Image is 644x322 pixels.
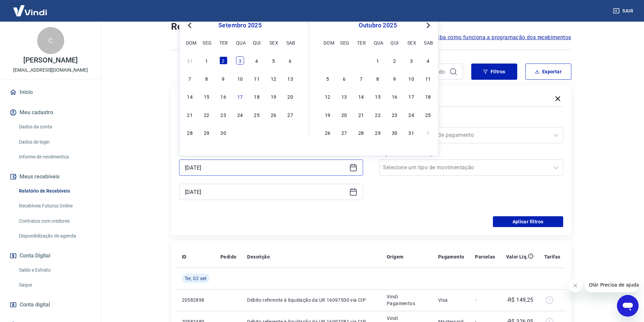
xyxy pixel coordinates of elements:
div: Choose sábado, 20 de setembro de 2025 [286,92,294,100]
div: Choose sexta-feira, 3 de outubro de 2025 [407,56,415,65]
div: Choose terça-feira, 23 de setembro de 2025 [219,110,228,119]
div: Choose domingo, 31 de agosto de 2025 [186,56,194,65]
iframe: Fechar mensagem [569,279,582,292]
p: Parcelas [475,253,495,260]
div: Choose segunda-feira, 15 de setembro de 2025 [202,92,211,100]
label: Tipo de Movimentação [381,150,562,158]
a: Conta digital [8,297,93,312]
div: Choose quarta-feira, 22 de outubro de 2025 [374,110,382,119]
div: Choose domingo, 14 de setembro de 2025 [186,92,194,100]
div: Choose quinta-feira, 30 de outubro de 2025 [390,128,399,137]
div: ter [357,39,365,47]
div: seg [340,39,348,47]
div: sex [269,39,278,47]
div: Choose quinta-feira, 11 de setembro de 2025 [253,74,261,82]
h4: Relatório de Recebíveis [171,20,571,33]
div: Choose quinta-feira, 25 de setembro de 2025 [253,110,261,119]
div: Choose sexta-feira, 26 de setembro de 2025 [269,110,278,119]
div: Choose sexta-feira, 12 de setembro de 2025 [269,74,278,82]
iframe: Mensagem da empresa [585,277,639,292]
div: Choose domingo, 21 de setembro de 2025 [186,110,194,119]
div: Choose quarta-feira, 8 de outubro de 2025 [374,74,382,82]
div: Choose domingo, 28 de setembro de 2025 [186,128,194,137]
div: Choose segunda-feira, 13 de outubro de 2025 [340,92,348,100]
button: Previous Month [186,21,194,29]
div: Choose domingo, 19 de outubro de 2025 [324,110,332,119]
div: Choose segunda-feira, 27 de outubro de 2025 [340,128,348,137]
div: Choose quarta-feira, 17 de setembro de 2025 [236,92,244,100]
p: [EMAIL_ADDRESS][DOMAIN_NAME] [13,67,88,74]
div: Choose terça-feira, 2 de setembro de 2025 [219,56,228,65]
div: Choose quarta-feira, 1 de outubro de 2025 [236,128,244,137]
div: Choose sexta-feira, 17 de outubro de 2025 [407,92,415,100]
div: Choose domingo, 12 de outubro de 2025 [324,92,332,100]
p: Débito referente à liquidação da UR 16097500 via CIP [247,297,376,303]
div: Choose quarta-feira, 3 de setembro de 2025 [236,56,244,65]
div: Choose terça-feira, 30 de setembro de 2025 [357,56,365,65]
div: Choose sábado, 13 de setembro de 2025 [286,74,294,82]
div: Choose sábado, 25 de outubro de 2025 [424,110,432,119]
div: Choose sábado, 27 de setembro de 2025 [286,110,294,119]
a: Recebíveis Futuros Online [16,199,93,213]
div: Choose quinta-feira, 2 de outubro de 2025 [253,128,261,137]
div: Choose domingo, 7 de setembro de 2025 [186,74,194,82]
a: Início [8,85,93,100]
div: Choose segunda-feira, 8 de setembro de 2025 [202,74,211,82]
a: Dados da conta [16,120,93,134]
div: Choose segunda-feira, 22 de setembro de 2025 [202,110,211,119]
button: Meu cadastro [8,105,93,120]
div: seg [202,39,211,47]
div: Choose quarta-feira, 15 de outubro de 2025 [374,92,382,100]
div: Choose terça-feira, 28 de outubro de 2025 [357,128,365,137]
div: sex [407,39,415,47]
div: Choose segunda-feira, 1 de setembro de 2025 [202,56,211,65]
p: [PERSON_NAME] [23,57,77,64]
div: Choose segunda-feira, 6 de outubro de 2025 [340,74,348,82]
div: Choose domingo, 28 de setembro de 2025 [324,56,332,65]
a: Contratos com credores [16,214,93,228]
a: Relatório de Recebíveis [16,184,93,198]
div: Choose segunda-feira, 29 de setembro de 2025 [340,56,348,65]
div: setembro 2025 [185,21,295,29]
p: - [475,297,495,303]
div: Choose domingo, 26 de outubro de 2025 [324,128,332,137]
div: Choose sábado, 4 de outubro de 2025 [286,128,294,137]
p: Pagamento [438,253,464,260]
div: Choose sábado, 18 de outubro de 2025 [424,92,432,100]
div: ter [219,39,228,47]
div: qua [374,39,382,47]
div: Choose sexta-feira, 3 de outubro de 2025 [269,128,278,137]
div: Choose quinta-feira, 9 de outubro de 2025 [390,74,399,82]
div: Choose sábado, 1 de novembro de 2025 [424,128,432,137]
div: Choose terça-feira, 30 de setembro de 2025 [219,128,228,137]
button: Meus recebíveis [8,169,93,184]
p: ID [182,253,187,260]
button: Next Month [424,21,432,29]
p: 20582898 [182,297,210,303]
div: Choose quarta-feira, 24 de setembro de 2025 [236,110,244,119]
p: Tarifas [544,253,560,260]
button: Aplicar filtros [493,216,563,227]
button: Sair [612,5,636,17]
div: Choose sexta-feira, 19 de setembro de 2025 [269,92,278,100]
div: Choose quarta-feira, 1 de outubro de 2025 [374,56,382,65]
div: Choose sexta-feira, 24 de outubro de 2025 [407,110,415,119]
button: Exportar [525,64,571,80]
div: Choose quinta-feira, 2 de outubro de 2025 [390,56,399,65]
a: Saque [16,278,93,292]
div: dom [324,39,332,47]
p: Pedido [220,253,236,260]
p: Valor Líq. [506,253,528,260]
a: Saldo e Extrato [16,263,93,277]
span: Conta digital [20,300,50,309]
div: Choose terça-feira, 16 de setembro de 2025 [219,92,228,100]
div: Choose sábado, 6 de setembro de 2025 [286,56,294,65]
p: Descrição [247,253,270,260]
div: Choose segunda-feira, 20 de outubro de 2025 [340,110,348,119]
div: Choose terça-feira, 9 de setembro de 2025 [219,74,228,82]
div: Choose sábado, 11 de outubro de 2025 [424,74,432,82]
div: sab [286,39,294,47]
div: Choose quinta-feira, 18 de setembro de 2025 [253,92,261,100]
a: Disponibilização de agenda [16,229,93,243]
p: Vindi Pagamentos [387,293,427,307]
